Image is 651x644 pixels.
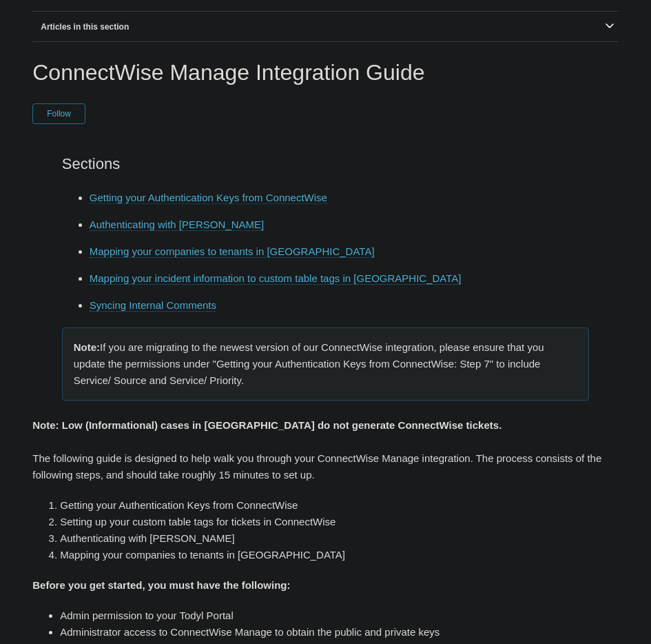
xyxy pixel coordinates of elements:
li: Setting up your custom table tags for tickets in ConnectWise [60,514,619,530]
li: Administrator access to ConnectWise Manage to obtain the public and private keys [60,624,619,641]
div: The following guide is designed to help walk you through your ConnectWise Manage integration. The... [32,450,619,483]
strong: Note: [74,341,100,353]
span: Articles in this section [32,22,129,32]
li: Getting your Authentication Keys from ConnectWise [60,497,619,514]
li: Authenticating with [PERSON_NAME] [60,530,619,547]
a: Mapping your incident information to custom table tags in [GEOGRAPHIC_DATA] [90,272,462,285]
a: Authenticating with [PERSON_NAME] [90,219,264,231]
li: Admin permission to your Todyl Portal [60,607,619,624]
a: Mapping your companies to tenants in [GEOGRAPHIC_DATA] [90,245,375,258]
button: Follow Article [32,103,85,124]
li: Mapping your companies to tenants in [GEOGRAPHIC_DATA] [60,547,619,563]
a: Syncing Internal Comments [90,299,216,312]
a: Getting your Authentication Keys from ConnectWise [90,192,327,204]
div: If you are migrating to the newest version of our ConnectWise integration, please ensure that you... [62,328,589,401]
h1: ConnectWise Manage Integration Guide [32,56,619,89]
strong: Before you get started, you must have the following: [32,579,290,591]
h2: Sections [62,152,589,176]
strong: Note: Low (Informational) cases in [GEOGRAPHIC_DATA] do not generate ConnectWise tickets. [32,419,502,431]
